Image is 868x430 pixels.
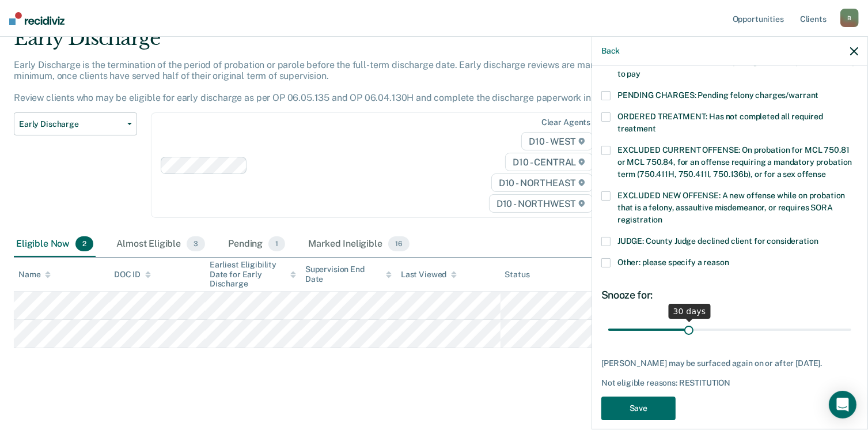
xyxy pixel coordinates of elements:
[9,12,65,25] img: Recidiviz
[489,194,593,213] span: D10 - NORTHWEST
[114,270,151,280] div: DOC ID
[541,118,590,127] div: Clear agents
[617,191,845,224] span: EXCLUDED NEW OFFENSE: A new offense while on probation that is a felony, assaultive misdemeanor, ...
[505,153,593,171] span: D10 - CENTRAL
[505,270,530,280] div: Status
[617,90,818,100] span: PENDING CHARGES: Pending felony charges/warrant
[388,236,410,251] span: 16
[306,232,411,257] div: Marked Ineligible
[601,397,676,420] button: Save
[305,265,392,284] div: Supervision End Date
[19,119,123,129] span: Early Discharge
[210,260,296,289] div: Earliest Eligibility Date for Early Discharge
[669,304,711,319] div: 30 days
[491,173,593,192] span: D10 - NORTHEAST
[226,232,287,257] div: Pending
[75,236,93,251] span: 2
[601,46,620,56] button: Back
[601,378,858,388] div: Not eligible reasons: RESTITUTION
[601,359,858,368] div: [PERSON_NAME] may be surfaced again on or after [DATE].
[521,132,593,150] span: D10 - WEST
[114,232,207,257] div: Almost Eligible
[14,232,96,257] div: Eligible Now
[840,9,859,27] div: B
[617,145,852,179] span: EXCLUDED CURRENT OFFENSE: On probation for MCL 750.81 or MCL 750.84, for an offense requiring a m...
[601,289,858,301] div: Snooze for:
[617,236,818,246] span: JUDGE: County Judge declined client for consideration
[617,112,823,133] span: ORDERED TREATMENT: Has not completed all required treatment
[14,27,665,59] div: Early Discharge
[187,236,205,251] span: 3
[18,270,51,280] div: Name
[617,258,729,267] span: Other: please specify a reason
[268,236,285,251] span: 1
[401,270,457,280] div: Last Viewed
[14,59,633,104] p: Early Discharge is the termination of the period of probation or parole before the full-term disc...
[829,391,856,418] div: Open Intercom Messenger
